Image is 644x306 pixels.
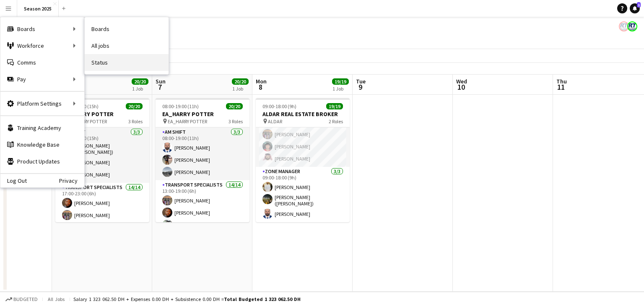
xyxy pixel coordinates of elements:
[156,78,166,85] span: Sun
[256,78,267,85] span: Mon
[329,118,343,124] span: 2 Roles
[254,82,267,92] span: 8
[256,110,350,118] h3: ALDAR REAL ESTATE BROKER
[455,82,467,92] span: 10
[0,21,84,37] div: Boards
[355,82,366,92] span: 9
[128,118,143,124] span: 3 Roles
[156,98,249,222] app-job-card: 08:00-19:00 (11h)20/20EA_HARRY POTTER EA_HARRY POTTER3 RolesAM SHIFT3/308:00-19:00 (11h)[PERSON_N...
[0,71,84,88] div: Pay
[55,110,149,118] h3: EA_HARRY POTTER
[85,21,169,37] a: Boards
[85,37,169,54] a: All jobs
[256,98,350,222] app-job-card: 09:00-18:00 (9h)19/19ALDAR REAL ESTATE BROKER ALDAR2 Roles[PERSON_NAME][PERSON_NAME][PERSON_NAME]...
[356,78,366,85] span: Tue
[555,82,567,92] span: 11
[619,21,629,31] app-user-avatar: ROAD TRANSIT
[229,118,243,124] span: 3 Roles
[46,296,66,302] span: All jobs
[332,78,349,85] span: 19/19
[224,296,301,302] span: Total Budgeted 1 323 062.50 DH
[268,118,282,124] span: ALDAR
[627,21,637,31] app-user-avatar: ROAD TRANSIT
[0,95,84,112] div: Platform Settings
[68,118,107,124] span: EA_HARRY POTTER
[59,177,84,184] a: Privacy
[156,110,249,118] h3: EA_HARRY POTTER
[162,103,199,109] span: 08:00-19:00 (11h)
[154,82,166,92] span: 7
[55,98,149,222] app-job-card: 08:00-23:00 (15h)20/20EA_HARRY POTTER EA_HARRY POTTER3 RolesAM SHIFT3/308:00-23:00 (15h)[PERSON_N...
[0,177,27,184] a: Log Out
[232,78,249,85] span: 20/20
[126,103,143,109] span: 20/20
[4,295,39,304] button: Budgeted
[630,3,640,13] a: 1
[156,127,249,180] app-card-role: AM SHIFT3/308:00-19:00 (11h)[PERSON_NAME][PERSON_NAME][PERSON_NAME]
[73,296,301,302] div: Salary 1 323 062.50 DH + Expenses 0.00 DH + Subsistence 0.00 DH =
[168,118,207,124] span: EA_HARRY POTTER
[85,54,169,71] a: Status
[256,167,350,222] app-card-role: Zone Manager3/309:00-18:00 (9h)[PERSON_NAME][PERSON_NAME] ([PERSON_NAME])[PERSON_NAME]
[556,78,567,85] span: Thu
[637,2,641,8] span: 1
[0,153,84,170] a: Product Updates
[232,86,248,92] div: 1 Job
[0,54,84,71] a: Comms
[0,119,84,136] a: Training Academy
[326,103,343,109] span: 19/19
[332,86,348,92] div: 1 Job
[262,103,296,109] span: 09:00-18:00 (9h)
[0,37,84,54] div: Workforce
[226,103,243,109] span: 20/20
[55,127,149,183] app-card-role: AM SHIFT3/308:00-23:00 (15h)[PERSON_NAME] ([PERSON_NAME])[PERSON_NAME][PERSON_NAME]
[132,78,148,85] span: 20/20
[132,86,148,92] div: 1 Job
[13,296,38,302] span: Budgeted
[456,78,467,85] span: Wed
[17,0,59,17] button: Season 2025
[0,136,84,153] a: Knowledge Base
